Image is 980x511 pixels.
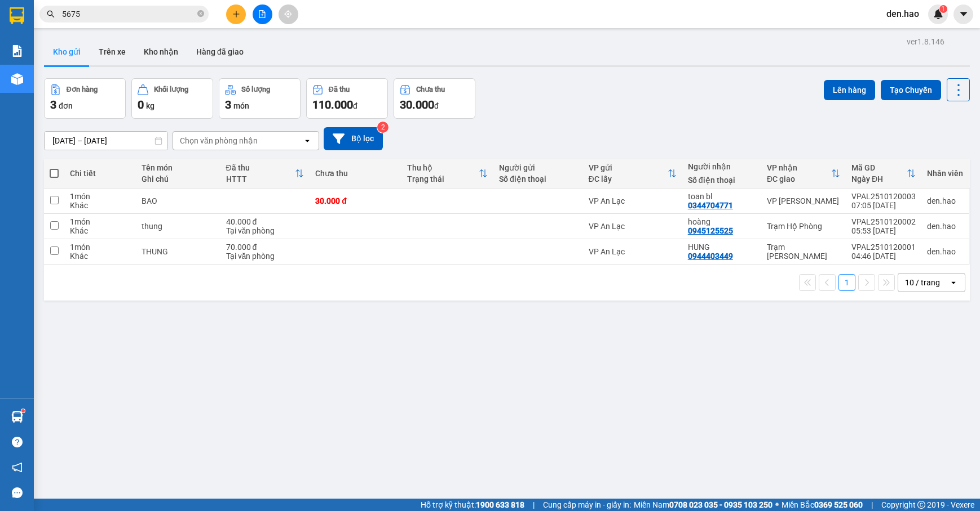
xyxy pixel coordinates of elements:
sup: 1 [939,5,947,13]
div: 0344704771 [688,201,733,210]
button: file-add [253,5,272,24]
span: 0 [138,98,144,111]
div: ĐC giao [767,174,831,183]
th: Toggle SortBy [761,159,846,189]
img: icon-new-feature [933,9,943,19]
th: Toggle SortBy [401,159,493,189]
div: 04:46 [DATE] [851,252,916,261]
span: question-circle [12,437,23,447]
span: 3 [50,98,56,111]
div: Đã thu [226,163,295,172]
th: Toggle SortBy [583,159,682,189]
button: caret-down [953,5,973,24]
button: 1 [838,274,855,291]
svg: open [949,278,958,287]
div: 30.000 đ [315,196,396,205]
span: search [47,10,55,18]
strong: 0708 023 035 - 0935 103 250 [669,500,772,509]
span: den.hao [877,7,928,21]
div: Trạm [PERSON_NAME] [767,243,840,261]
span: close-circle [197,10,204,17]
span: notification [12,462,23,473]
button: plus [226,5,246,24]
div: VP An Lạc [589,247,677,256]
button: Khối lượng0kg [131,78,213,119]
div: Khác [70,226,130,235]
span: plus [232,10,240,18]
div: VP [PERSON_NAME] [767,196,840,205]
div: Người nhận [688,162,756,171]
div: Chọn văn phòng nhận [180,135,258,146]
span: close-circle [197,9,204,20]
div: Đơn hàng [67,86,98,93]
div: hoàng [688,217,756,226]
span: kg [146,101,154,110]
div: BAO [142,196,215,205]
button: Số lượng3món [219,78,301,119]
button: Kho nhận [135,38,187,65]
div: VP nhận [767,163,831,172]
div: 0944403449 [688,252,733,261]
svg: open [303,136,312,145]
div: Tại văn phòng [226,226,304,235]
div: HTTT [226,174,295,183]
span: aim [284,10,292,18]
sup: 1 [21,409,25,413]
button: Hàng đã giao [187,38,253,65]
div: Chưa thu [315,169,396,178]
div: Ngày ĐH [851,174,907,183]
div: HUNG [688,243,756,252]
span: Hỗ trợ kỹ thuật: [421,499,524,511]
div: ver 1.8.146 [907,35,944,48]
div: den.hao [927,247,963,256]
sup: 2 [377,122,389,133]
div: 1 món [70,192,130,201]
button: Đơn hàng3đơn [44,78,126,119]
span: đ [434,101,439,110]
div: 1 món [70,217,130,226]
div: ĐC lấy [589,174,668,183]
span: 3 [225,98,231,111]
div: 10 / trang [905,277,940,288]
button: Kho gửi [44,38,90,65]
div: Thu hộ [407,163,479,172]
span: caret-down [959,9,969,19]
div: VP An Lạc [589,196,677,205]
div: THUNG [142,247,215,256]
div: Chi tiết [70,169,130,178]
button: Chưa thu30.000đ [394,78,475,119]
div: Trạng thái [407,174,479,183]
div: Số điện thoại [499,174,577,183]
div: Khác [70,201,130,210]
img: warehouse-icon [11,73,23,85]
span: 30.000 [400,98,434,111]
img: warehouse-icon [11,411,23,423]
span: món [233,101,249,110]
div: VP An Lạc [589,222,677,231]
div: Chưa thu [416,86,445,93]
div: VPAL2510120001 [851,243,916,252]
div: Khối lượng [154,86,188,93]
input: Tìm tên, số ĐT hoặc mã đơn [62,8,195,20]
div: VP gửi [589,163,668,172]
img: logo-vxr [10,7,24,24]
span: Miền Nam [634,499,772,511]
button: Bộ lọc [324,127,383,150]
div: 07:05 [DATE] [851,201,916,210]
button: Lên hàng [824,80,875,100]
div: Nhân viên [927,169,963,178]
button: Tạo Chuyến [881,80,941,100]
button: aim [279,5,298,24]
div: den.hao [927,196,963,205]
span: | [871,499,873,511]
button: Đã thu110.000đ [306,78,388,119]
div: VPAL2510120003 [851,192,916,201]
button: Trên xe [90,38,135,65]
input: Select a date range. [45,132,167,150]
div: Trạm Hộ Phòng [767,222,840,231]
div: 1 món [70,243,130,252]
span: file-add [258,10,266,18]
div: 0945125525 [688,226,733,235]
span: | [533,499,535,511]
div: 70.000 đ [226,243,304,252]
